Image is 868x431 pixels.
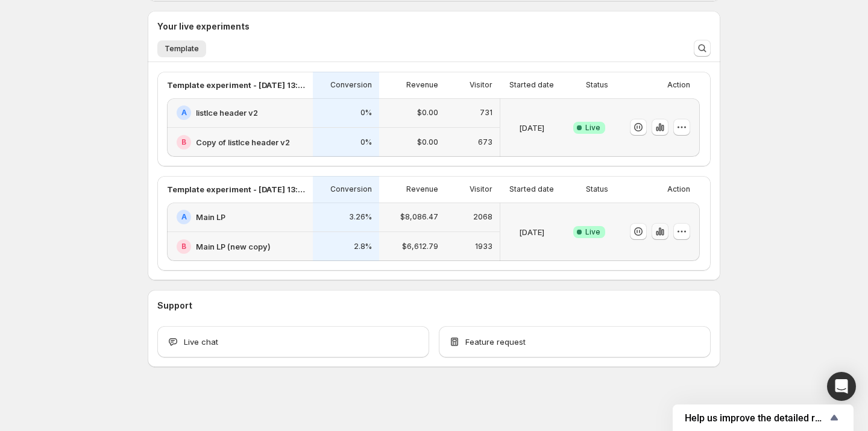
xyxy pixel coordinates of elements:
[330,80,372,90] p: Conversion
[181,242,186,251] h2: B
[400,212,438,222] p: $8,086.47
[196,136,290,148] h2: Copy of listlce header v2
[360,137,372,147] p: 0%
[519,226,544,238] p: [DATE]
[167,79,306,91] p: Template experiment - [DATE] 13:19:55
[585,227,600,237] span: Live
[685,412,827,424] span: Help us improve the detailed report for A/B campaigns
[827,372,856,401] div: Open Intercom Messenger
[406,184,438,194] p: Revenue
[181,137,186,147] h2: B
[478,137,492,147] p: 673
[585,123,600,133] span: Live
[402,242,438,251] p: $6,612.79
[509,184,554,194] p: Started date
[184,336,218,348] span: Live chat
[667,80,690,90] p: Action
[586,184,608,194] p: Status
[667,184,690,194] p: Action
[473,212,492,222] p: 2068
[470,80,492,90] p: Visitor
[196,211,225,223] h2: Main LP
[586,80,608,90] p: Status
[181,212,187,222] h2: A
[167,183,306,195] p: Template experiment - [DATE] 13:24:26
[480,108,492,118] p: 731
[165,44,199,54] span: Template
[354,242,372,251] p: 2.8%
[475,242,492,251] p: 1933
[694,40,711,57] button: Search and filter results
[157,300,192,312] h3: Support
[181,108,187,118] h2: A
[417,108,438,118] p: $0.00
[406,80,438,90] p: Revenue
[349,212,372,222] p: 3.26%
[417,137,438,147] p: $0.00
[196,107,258,119] h2: listlce header v2
[685,411,841,425] button: Show survey - Help us improve the detailed report for A/B campaigns
[330,184,372,194] p: Conversion
[465,336,526,348] span: Feature request
[157,20,250,33] h3: Your live experiments
[470,184,492,194] p: Visitor
[360,108,372,118] p: 0%
[509,80,554,90] p: Started date
[196,241,271,253] h2: Main LP (new copy)
[519,122,544,134] p: [DATE]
